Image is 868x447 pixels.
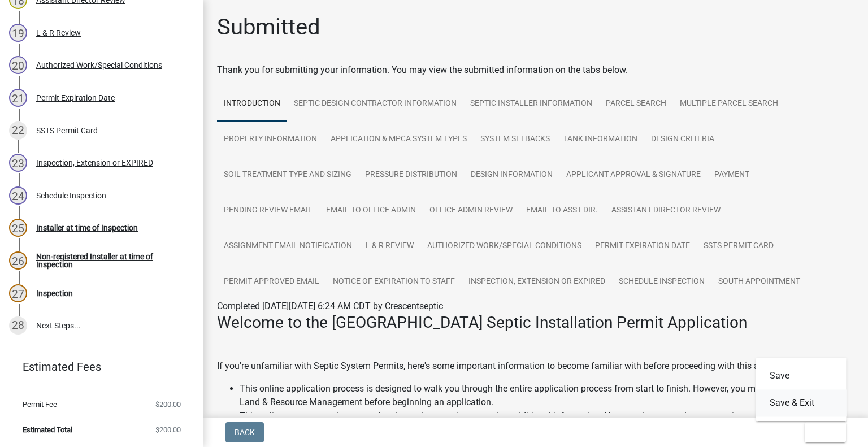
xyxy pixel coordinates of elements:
p: If you're unfamiliar with Septic System Permits, here's some important information to become fami... [217,359,854,373]
div: Non-registered Installer at time of Inspection [36,253,185,268]
a: Office Admin Review [423,193,519,229]
div: 23 [9,154,27,172]
li: This online process can be stopped and saved at any time to gather additional information. You ca... [240,409,854,436]
a: Pressure Distribution [358,157,464,193]
span: Exit [814,428,830,437]
a: Assignment Email Notification [217,228,359,264]
a: Introduction [217,86,287,122]
span: Permit Fee [23,401,57,408]
a: Multiple Parcel Search [673,86,785,122]
div: Exit [756,358,847,421]
a: Email to Asst Dir. [519,193,605,229]
div: 19 [9,24,27,42]
span: Completed [DATE][DATE] 6:24 AM CDT by Crescentseptic [217,301,443,311]
a: Tank Information [557,121,644,158]
a: Permit Expiration Date [588,228,697,264]
a: South Appointment [711,264,807,300]
div: Permit Expiration Date [36,94,115,102]
a: Design Criteria [644,121,721,158]
a: Email to Office Admin [319,193,423,229]
div: Thank you for submitting your information. You may view the submitted information on the tabs below. [217,63,854,77]
a: Permit Approved Email [217,264,326,300]
div: 25 [9,219,27,237]
div: 24 [9,186,27,205]
button: Save [756,362,847,389]
div: 21 [9,89,27,107]
a: SSTS Permit Card [697,228,780,264]
span: Back [235,428,255,437]
div: SSTS Permit Card [36,127,98,134]
div: Authorized Work/Special Conditions [36,61,162,69]
a: Notice of Expiration to Staff [326,264,462,300]
div: Schedule Inspection [36,192,106,199]
a: Property Information [217,121,324,158]
a: Schedule Inspection [612,264,711,300]
a: Applicant Approval & Signature [559,157,708,193]
a: Design Information [464,157,559,193]
div: 20 [9,56,27,74]
h3: Welcome to the [GEOGRAPHIC_DATA] Septic Installation Permit Application [217,313,854,332]
a: System Setbacks [474,121,557,158]
a: Assistant Director Review [605,193,727,229]
h1: Submitted [217,14,320,41]
span: Estimated Total [23,426,72,433]
div: Installer at time of Inspection [36,224,138,232]
div: 28 [9,316,27,335]
div: 27 [9,284,27,302]
button: Back [225,422,264,442]
button: Exit [805,422,846,442]
a: Payment [708,157,756,193]
a: Inspection, Extension or EXPIRED [462,264,612,300]
a: Parcel search [599,86,673,122]
a: Soil Treatment Type and Sizing [217,157,358,193]
div: Inspection [36,289,73,297]
a: Authorized Work/Special Conditions [420,228,588,264]
button: Save & Exit [756,389,847,416]
div: 26 [9,251,27,270]
span: $200.00 [155,426,181,433]
a: Application & MPCA System Types [324,121,474,158]
span: $200.00 [155,401,181,408]
a: L & R Review [359,228,420,264]
div: 22 [9,121,27,140]
li: This online application process is designed to walk you through the entire application process fr... [240,382,854,409]
div: Inspection, Extension or EXPIRED [36,159,153,167]
div: L & R Review [36,29,81,37]
a: Septic Installer Information [463,86,599,122]
a: Septic Design Contractor Information [287,86,463,122]
a: Pending review Email [217,193,319,229]
a: Estimated Fees [9,355,185,378]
